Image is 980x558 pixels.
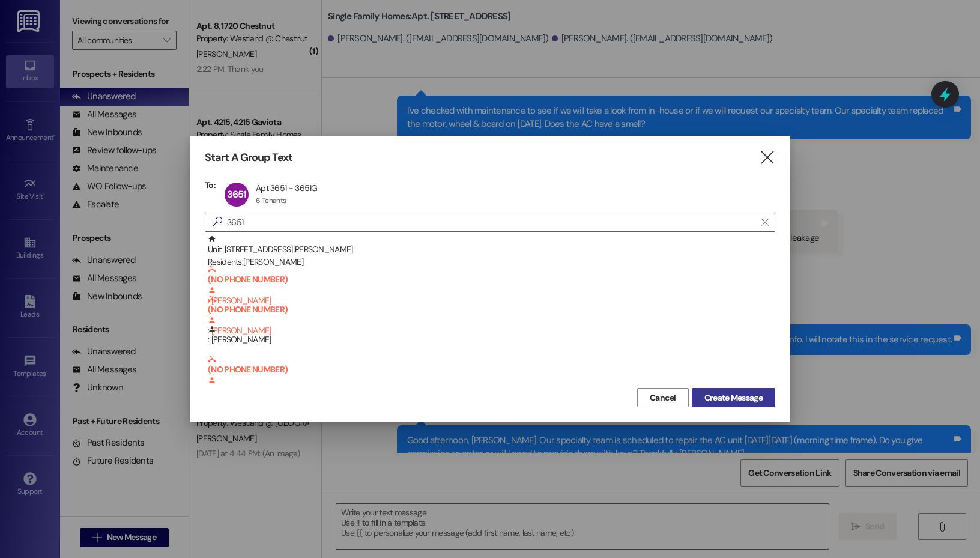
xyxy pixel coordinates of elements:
[208,295,775,315] b: (NO PHONE NUMBER)
[692,388,775,407] button: Create Message
[205,180,216,190] h3: To:
[208,265,775,308] div: : [PERSON_NAME]
[256,196,286,205] div: 6 Tenants
[205,265,775,295] div: (NO PHONE NUMBER) : [PERSON_NAME]
[637,388,689,407] button: Cancel
[227,214,755,231] input: Search for any contact or apartment
[208,295,775,338] div: : [PERSON_NAME]
[227,188,247,201] span: 3651
[208,265,775,285] b: (NO PHONE NUMBER)
[761,217,768,227] i: 
[208,256,775,268] div: Residents: [PERSON_NAME]
[208,325,775,346] div: : [PERSON_NAME]
[650,392,676,404] span: Cancel
[208,355,775,398] div: : [PERSON_NAME]
[208,235,775,269] div: Unit: [STREET_ADDRESS][PERSON_NAME]
[205,325,775,355] div: : [PERSON_NAME]
[759,151,775,164] i: 
[205,295,775,325] div: (NO PHONE NUMBER) : [PERSON_NAME]
[205,355,775,385] div: (NO PHONE NUMBER) : [PERSON_NAME]
[205,151,292,165] h3: Start A Group Text
[755,213,775,231] button: Clear text
[205,235,775,265] div: Unit: [STREET_ADDRESS][PERSON_NAME]Residents:[PERSON_NAME]
[208,355,775,375] b: (NO PHONE NUMBER)
[208,216,227,228] i: 
[256,183,318,193] div: Apt 3651 - 3651G
[704,392,763,404] span: Create Message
